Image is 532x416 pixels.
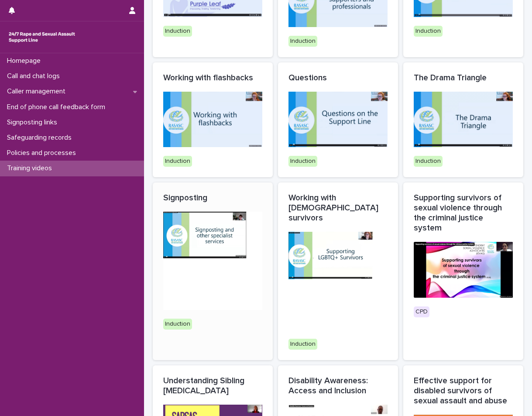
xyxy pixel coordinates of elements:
[288,193,388,223] p: Working with [DEMOGRAPHIC_DATA] survivors
[3,118,64,127] p: Signposting links
[414,73,513,83] p: The Drama Triangle
[3,149,83,157] p: Policies and processes
[3,72,67,80] p: Call and chat logs
[163,212,262,310] img: Watch the video
[163,156,192,167] div: Induction
[288,73,388,83] p: Questions
[414,242,513,298] img: Watch the video
[414,306,429,317] div: CPD
[163,193,262,203] p: Signposting
[7,28,77,46] img: rhQMoQhaT3yELyF149Cw
[288,232,388,330] img: Watch the video
[153,62,273,178] a: Working with flashbacksWatch the videoInduction
[414,26,443,37] div: Induction
[288,92,388,148] img: Watch the video
[163,376,262,396] p: Understanding Sibling [MEDICAL_DATA]
[278,182,398,360] a: Working with [DEMOGRAPHIC_DATA] survivorsWatch the videoInduction
[414,193,513,233] p: Supporting survivors of sexual violence through the criminal justice system
[3,57,48,65] p: Homepage
[163,92,262,148] img: Watch the video
[414,92,513,148] img: Watch the video
[153,182,273,360] a: SignpostingWatch the videoInduction
[163,319,192,330] div: Induction
[3,103,112,111] p: End of phone call feedback form
[163,26,192,37] div: Induction
[414,156,443,167] div: Induction
[288,36,317,47] div: Induction
[3,164,59,172] p: Training videos
[288,339,317,350] div: Induction
[278,62,398,178] a: QuestionsWatch the videoInduction
[288,156,317,167] div: Induction
[3,87,72,96] p: Caller management
[163,73,262,83] p: Working with flashbacks
[403,182,523,360] a: Supporting survivors of sexual violence through the criminal justice systemWatch the videoCPD
[288,376,388,396] p: Disability Awareness: Access and Inclusion
[414,376,513,406] p: Effective support for disabled survivors of sexual assault and abuse
[3,134,79,142] p: Safeguarding records
[403,62,523,178] a: The Drama TriangleWatch the videoInduction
